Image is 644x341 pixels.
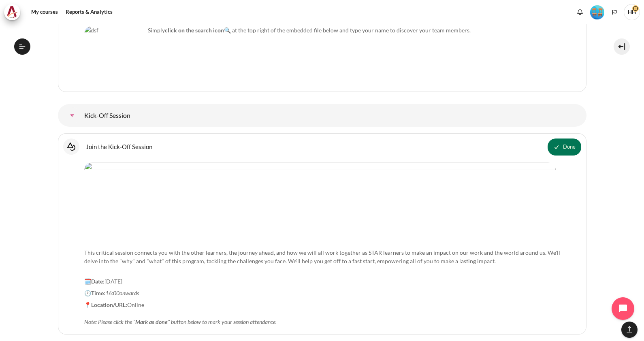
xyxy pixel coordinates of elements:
[84,240,560,274] p: This critical session connects you with the other learners, the journey ahead, and how we will al...
[84,277,560,286] p: [DATE]
[563,143,576,151] span: Done
[165,27,224,34] strong: click on the search icon
[84,26,560,34] p: Simply 🔍 at the top right of the embedded file below and type your name to discover your team mem...
[84,301,277,325] span: Online
[621,322,638,338] button: [[backtotopbutton]]
[84,301,127,308] strong: 📍Location/URL:
[6,6,18,18] img: Architeck
[84,318,277,325] em: Note: Please click the " " button below to mark your session attendance.
[624,4,640,20] span: HH
[84,26,145,87] img: dsf
[86,143,152,150] a: Join the Kick-Off Session
[64,107,80,124] a: Kick-Off Session
[608,6,621,18] button: Languages
[119,290,139,296] em: onwards
[624,4,640,20] a: User menu
[587,4,608,19] a: Level #4
[63,4,115,20] a: Reports & Analytics
[84,290,105,296] strong: 🕑Time:
[590,5,604,19] img: Level #4
[84,278,104,285] strong: 🗓️Date:
[574,6,586,18] div: Show notification window with no new notifications
[28,4,61,20] a: My courses
[590,4,604,19] div: Level #4
[105,290,119,296] em: 16:00
[4,4,24,20] a: Architeck Architeck
[135,318,168,325] strong: Mark as done
[548,139,581,156] button: Join the Kick-Off Session is marked as done. Press to undo.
